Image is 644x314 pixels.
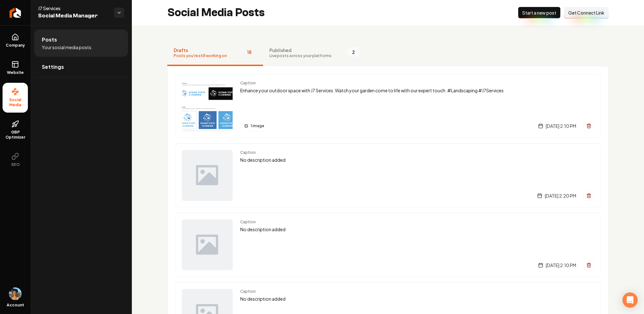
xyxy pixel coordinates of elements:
span: 2 [347,47,360,57]
button: Open user button [9,287,22,300]
nav: Tabs [167,41,609,66]
span: Social Media Manager [38,11,109,20]
span: J7 Services [38,5,109,11]
p: No description added [240,156,594,164]
span: Posts [42,36,57,43]
span: 18 [242,47,257,57]
span: Account [7,303,24,308]
img: Rebolt Logo [10,8,21,18]
a: Website [3,56,28,80]
span: Company [3,43,28,48]
span: [DATE] 2:20 PM [545,193,576,199]
button: Start a new post [518,7,560,18]
span: Caption [240,219,594,225]
a: Post previewCaptionNo description added[DATE] 2:10 PM [175,213,601,277]
span: Your social media posts. [42,44,93,50]
h2: Social Media Posts [167,6,265,19]
span: Get Connect Link [568,10,604,16]
button: Get Connect Link [564,7,609,18]
span: Caption [240,150,594,155]
button: SEO [3,147,28,172]
button: PublishedLive posts across your platforms2 [263,41,366,66]
span: [DATE] 2:10 PM [546,123,576,129]
span: Caption [240,81,594,86]
span: SEO [9,162,22,167]
span: Start a new post [522,10,556,16]
span: Website [4,70,26,75]
span: Live posts across your platforms [269,53,332,58]
a: Post previewCaptionNo description added[DATE] 2:20 PM [175,143,601,207]
span: Drafts [174,47,227,53]
img: Post preview [182,81,233,131]
button: DraftsPosts you're still working on18 [167,41,263,66]
span: Settings [42,63,64,71]
p: No description added [240,295,594,303]
span: Published [269,47,332,53]
img: Post preview [182,150,233,201]
span: [DATE] 2:10 PM [546,262,576,268]
div: Open Intercom Messenger [622,292,638,308]
a: GBP Optimizer [3,115,28,145]
span: Posts you're still working on [174,53,227,58]
span: Caption [240,289,594,294]
a: Company [3,28,28,53]
span: GBP Optimizer [3,130,28,140]
p: Enhance your outdoor space with J7 Services. Watch your garden come to life with our expert touch... [240,87,594,94]
img: Aditya Nair [9,287,22,300]
a: Post previewCaptionEnhance your outdoor space with J7 Services. Watch your garden come to life wi... [175,74,601,138]
a: Settings [34,57,128,77]
span: Social Media [3,97,28,108]
img: Post preview [182,219,233,270]
p: No description added [240,226,594,233]
span: 1 image [251,123,264,128]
